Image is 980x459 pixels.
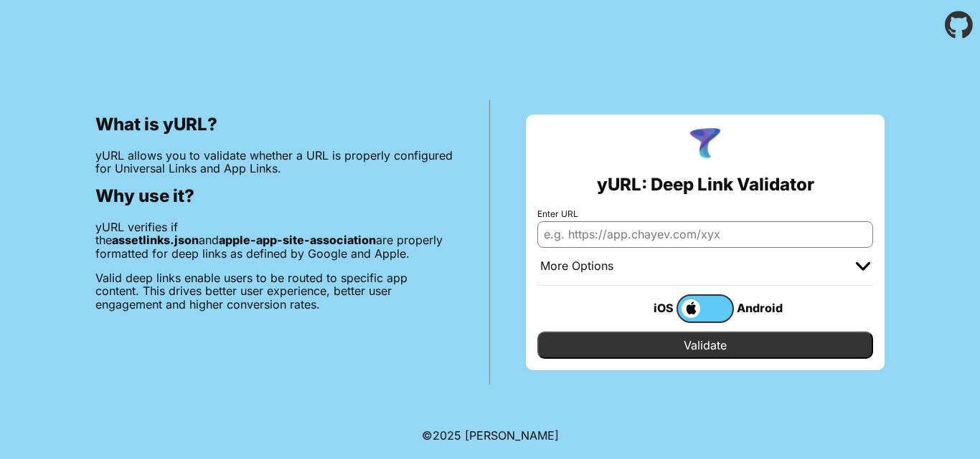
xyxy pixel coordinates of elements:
span: 2025 [433,428,461,443]
h2: Why use it? [95,186,453,206]
input: e.g. https://app.chayev.com/xyx [537,221,873,247]
label: Enter URL [537,209,873,219]
img: chevron [856,262,870,271]
footer: © [422,412,559,459]
h2: What is yURL? [95,115,453,135]
input: Validate [537,332,873,359]
div: Android [734,299,791,317]
h2: yURL: Deep Link Validator [597,175,814,195]
a: Michael Ibragimchayev's Personal Site [465,428,559,443]
b: assetlinks.json [112,233,199,247]
img: yURL Logo [687,126,724,163]
div: More Options [540,259,613,274]
p: Valid deep links enable users to be routed to specific app content. This drives better user exper... [95,271,453,311]
div: iOS [619,299,677,317]
b: apple-app-site-association [219,233,376,247]
p: yURL allows you to validate whether a URL is properly configured for Universal Links and App Links. [95,149,453,175]
p: yURL verifies if the and are properly formatted for deep links as defined by Google and Apple. [95,221,453,260]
